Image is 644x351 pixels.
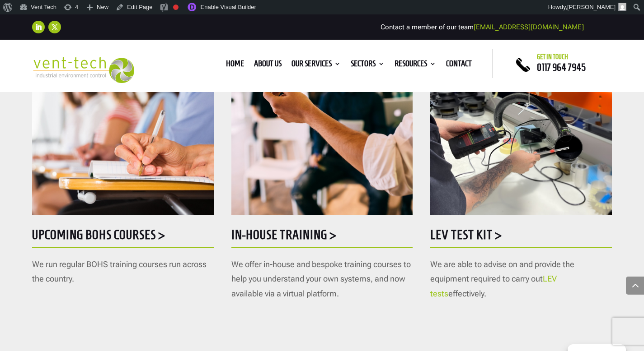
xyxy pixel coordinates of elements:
a: LEV tests [430,274,557,298]
span: Contact a member of our team [381,23,584,31]
h5: In-house training > [231,228,413,246]
span: [PERSON_NAME] [567,4,616,10]
span: Get in touch [537,53,568,60]
a: Our Services [291,60,341,70]
div: Focus keyphrase not set [173,5,179,10]
a: Sectors [351,60,385,70]
span: We offer in-house and bespoke training courses to help you understand your own systems, and now a... [231,259,411,298]
a: Home [226,60,244,70]
a: Follow on LinkedIn [32,21,45,33]
a: About us [254,60,282,70]
h5: LEV Test Kit > [430,228,612,246]
a: [EMAIL_ADDRESS][DOMAIN_NAME] [474,23,584,31]
a: Resources [395,60,436,70]
p: We run regular BOHS training courses run across the country. [32,257,214,286]
a: Follow on X [48,21,61,33]
span: We are able to advise on and provide the equipment required to carry out effectively. [430,259,574,298]
img: 2023-09-27T08_35_16.549ZVENT-TECH---Clear-background [32,57,134,83]
h5: Upcoming BOHS courses > [32,228,214,246]
a: Contact [446,60,472,70]
a: 0117 964 7945 [537,62,586,73]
